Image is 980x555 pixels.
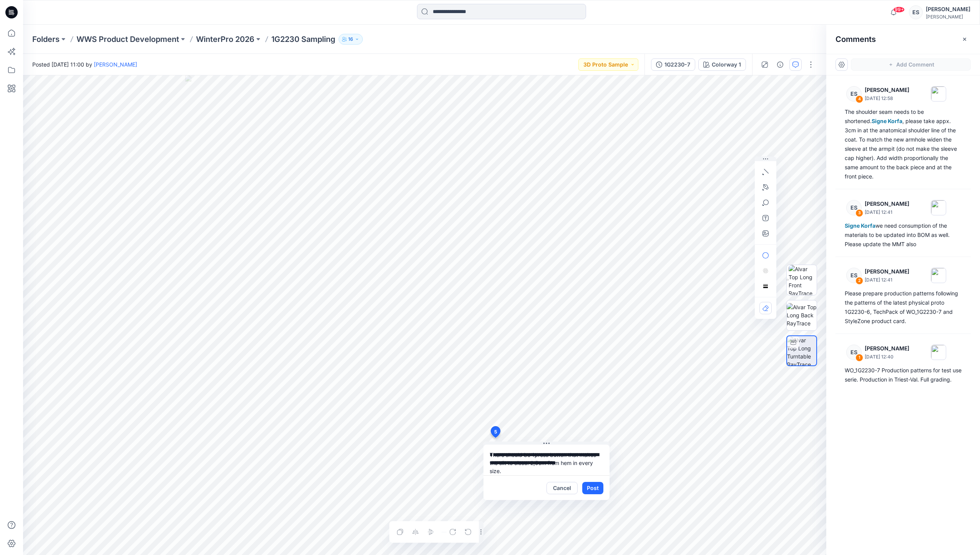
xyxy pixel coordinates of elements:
div: we need consumption of the materials to be updated into BOM as well. Please update the MMT also [845,221,962,249]
p: 16 [348,35,353,43]
div: 1G2230-7 [664,60,690,69]
a: Folders [32,34,60,45]
div: ES [846,200,862,215]
button: Add Comment [851,58,971,71]
div: 1 [855,354,863,362]
img: Alvar Top Long Back RayTrace [787,303,817,327]
div: Colorway 1 [712,60,741,69]
h2: Comments [835,35,876,44]
img: Alvar Top Long Turntable RayTrace [787,336,816,365]
div: WO_1G2230-7 Production patterns for test use serie. Production in Triest-Val. Full grading. [845,366,962,384]
div: Please prepare production patterns following the patterns of the latest physical proto 1G2230-6, ... [845,289,962,326]
div: 2 [855,277,863,285]
p: [PERSON_NAME] [865,344,909,353]
span: 99+ [893,7,905,13]
button: Details [774,58,786,71]
div: [PERSON_NAME] [926,14,970,20]
p: [PERSON_NAME] [865,199,909,208]
p: [DATE] 12:40 [865,353,909,361]
span: 5 [494,428,497,435]
div: 4 [855,95,863,103]
button: Colorway 1 [698,58,746,71]
p: 1G2230 Sampling [271,34,336,45]
img: Alvar Top Long Front RayTrace [789,265,817,295]
button: 1G2230-7 [651,58,695,71]
div: The shoulder seam needs to be shortened. , please take appx. 3cm in at the anatomical shoulder li... [845,107,962,181]
a: WinterPro 2026 [196,34,254,45]
button: Cancel [546,482,578,494]
div: ES [846,345,862,360]
p: [PERSON_NAME] [865,85,909,95]
p: [DATE] 12:41 [865,276,909,284]
div: ES [846,86,862,102]
a: WWS Product Development [76,34,179,45]
button: 16 [339,34,363,45]
p: [DATE] 12:41 [865,208,909,216]
span: Signe Korfa [872,118,902,124]
div: 3 [855,209,863,217]
p: [DATE] 12:58 [865,95,909,102]
button: Post [582,482,603,494]
p: [PERSON_NAME] [865,267,909,276]
span: Posted [DATE] 11:00 by [32,60,137,68]
span: Signe Korfa [845,222,875,229]
div: ES [909,5,923,19]
div: [PERSON_NAME] [926,5,970,14]
div: ES [846,268,862,283]
a: [PERSON_NAME] [94,61,137,68]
